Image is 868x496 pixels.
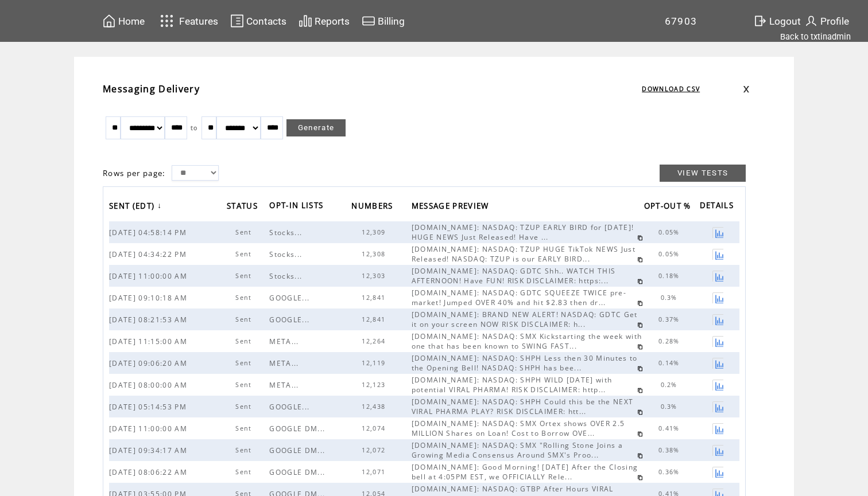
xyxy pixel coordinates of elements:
[658,337,683,345] span: 0.28%
[362,424,388,432] span: 12,074
[227,197,263,216] a: STATUS
[246,15,286,27] span: Contacts
[658,250,683,258] span: 0.05%
[642,85,700,93] a: DOWNLOAD CSV
[700,197,737,216] span: DETAILS
[269,358,301,368] span: META...
[661,294,680,302] span: 0.3%
[412,266,616,286] span: [DOMAIN_NAME]: NASDAQ: GDTC Shh.. WATCH THIS AFTERNOON! Have FUN! RISK DISCLAIMER: https:...
[109,358,190,368] span: [DATE] 09:06:20 AM
[660,165,746,182] a: VIEW TESTS
[235,468,254,476] span: Sent
[351,197,398,216] a: NUMBERS
[751,12,803,30] a: Logout
[362,14,375,28] img: creidtcard.svg
[269,228,305,237] span: Stocks...
[235,381,254,389] span: Sent
[269,293,312,303] span: GOOGLE...
[227,198,261,217] span: STATUS
[103,83,200,95] span: Messaging Delivery
[769,15,801,27] span: Logout
[362,468,388,476] span: 12,071
[269,315,312,325] span: GOOGLE...
[412,375,613,395] span: [DOMAIN_NAME]: NASDAQ: SHPH WILD [DATE] with potential VIRAL PHARMA! RISK DISCLAIMER: http...
[362,315,388,323] span: 12,841
[109,197,165,216] a: SENT (EDT)↓
[804,14,818,28] img: profile.svg
[269,197,326,216] span: OPT-IN LISTS
[412,440,623,460] span: [DOMAIN_NAME]: NASDAQ: SMX "Rolling Stone Joins a Growing Media Consensus Around SMX's Proo...
[109,446,190,455] span: [DATE] 09:34:17 AM
[362,272,388,280] span: 12,303
[109,293,190,303] span: [DATE] 09:10:18 AM
[378,15,405,27] span: Billing
[102,14,116,28] img: home.svg
[412,331,642,351] span: [DOMAIN_NAME]: NASDAQ: SMX Kickstarting the week with one that has been known to SWING FAST...
[269,337,301,346] span: META...
[658,228,683,236] span: 0.05%
[661,403,680,411] span: 0.3%
[269,271,305,281] span: Stocks...
[109,424,190,433] span: [DATE] 11:00:00 AM
[362,381,388,389] span: 12,123
[235,424,254,432] span: Sent
[362,403,388,411] span: 12,438
[109,402,189,412] span: [DATE] 05:14:53 PM
[362,294,388,302] span: 12,841
[412,397,634,416] span: [DOMAIN_NAME]: NASDAQ: SHPH Could this be the NEXT VIRAL PHARMA PLAY? RISK DISCLAIMER: htt...
[109,380,190,390] span: [DATE] 08:00:00 AM
[412,353,638,373] span: [DOMAIN_NAME]: NASDAQ: SHPH Less then 30 Minutes to the Opening Bell! NASDAQ: SHPH has bee...
[235,250,254,258] span: Sent
[665,15,697,27] span: 67903
[157,11,177,30] img: features.svg
[109,198,157,217] span: SENT (EDT)
[269,467,328,477] span: GOOGLE DM...
[658,446,683,454] span: 0.38%
[269,402,312,412] span: GOOGLE...
[644,197,697,216] a: OPT-OUT %
[412,244,635,264] span: [DOMAIN_NAME]: NASDAQ: TZUP HUGE TikTok NEWS Just Released! NASDAQ: TZUP is our EARLY BIRD...
[235,337,254,345] span: Sent
[235,446,254,454] span: Sent
[780,32,851,42] a: Back to txtinadmin
[658,468,683,476] span: 0.36%
[235,272,254,280] span: Sent
[235,294,254,302] span: Sent
[412,198,492,217] span: MESSAGE PREVIEW
[299,14,312,28] img: chart.svg
[360,12,406,30] a: Billing
[269,446,328,455] span: GOOGLE DM...
[820,15,849,27] span: Profile
[109,228,189,237] span: [DATE] 04:58:14 PM
[412,288,626,307] span: [DOMAIN_NAME]: NASDAQ: GDTC SQUEEZE TWICE pre-market! Jumped OVER 40% and hit $2.83 then dr...
[109,467,190,477] span: [DATE] 08:06:22 AM
[412,310,638,329] span: [DOMAIN_NAME]: BRAND NEW ALERT! NASDAQ: GDTC Get it on your screen NOW RISK DISCLAIMER: h...
[191,124,198,132] span: to
[315,15,350,27] span: Reports
[179,15,218,27] span: Features
[362,337,388,345] span: 12,264
[109,271,190,281] span: [DATE] 11:00:00 AM
[230,14,244,28] img: contacts.svg
[661,381,680,389] span: 0.2%
[100,12,146,30] a: Home
[235,359,254,367] span: Sent
[412,222,634,242] span: [DOMAIN_NAME]: NASDAQ: TZUP EARLY BIRD for [DATE]! HUGE NEWS Just Released! Have ...
[362,228,388,236] span: 12,309
[658,272,683,280] span: 0.18%
[286,119,346,136] a: Generate
[297,12,351,30] a: Reports
[644,198,694,217] span: OPT-OUT %
[351,198,396,217] span: NUMBERS
[658,315,683,323] span: 0.37%
[235,228,254,236] span: Sent
[235,403,254,411] span: Sent
[362,446,388,454] span: 12,072
[109,315,190,325] span: [DATE] 08:21:53 AM
[412,462,638,482] span: [DOMAIN_NAME]: Good Morning! [DATE] After the Closing bell at 4:05PM EST, we OFFICIALLY Rele...
[228,12,288,30] a: Contacts
[109,249,189,259] span: [DATE] 04:34:22 PM
[658,359,683,367] span: 0.14%
[269,380,301,390] span: META...
[109,337,190,346] span: [DATE] 11:15:00 AM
